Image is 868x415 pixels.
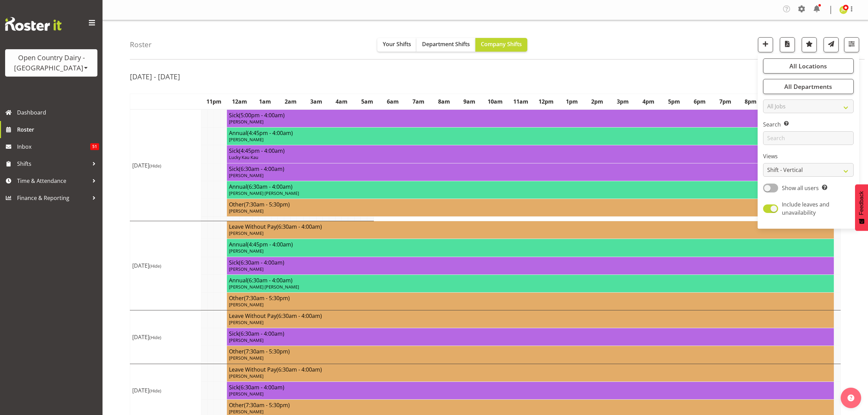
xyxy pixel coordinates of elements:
[17,124,99,135] span: Roster
[380,94,406,110] th: 6am
[149,334,161,340] span: (Hide)
[329,94,354,110] th: 4am
[229,136,263,143] span: [PERSON_NAME]
[229,337,263,343] span: [PERSON_NAME]
[229,119,263,125] span: [PERSON_NAME]
[763,79,854,94] button: All Departments
[229,190,299,196] span: [PERSON_NAME] [PERSON_NAME]
[784,82,832,91] span: All Departments
[229,366,832,373] h4: Leave Without Pay
[559,94,585,110] th: 1pm
[17,142,90,152] span: Inbox
[229,402,832,409] h4: Other
[130,221,201,310] td: [DATE]
[847,394,854,401] img: help-xxl-2.png
[431,94,457,110] th: 8am
[278,94,303,110] th: 2am
[229,147,832,154] h4: Sick
[247,241,293,248] span: (4:45pm - 4:00am)
[229,230,263,236] span: [PERSON_NAME]
[229,201,832,208] h4: Other
[229,112,832,119] h4: Sick
[229,302,263,308] span: [PERSON_NAME]
[789,62,827,70] span: All Locations
[276,366,322,373] span: (6:30am - 4:00am)
[229,183,832,190] h4: Annual
[201,94,227,110] th: 11pm
[383,40,411,48] span: Your Shifts
[763,152,854,160] label: Views
[229,284,299,290] span: [PERSON_NAME] [PERSON_NAME]
[802,37,817,52] button: Highlight an important date within the roster.
[508,94,533,110] th: 11am
[229,223,832,230] h4: Leave Without Pay
[276,312,322,320] span: (6:30am - 4:00am)
[229,241,832,248] h4: Annual
[229,391,263,397] span: [PERSON_NAME]
[585,94,610,110] th: 2pm
[229,277,832,284] h4: Annual
[239,330,284,337] span: (6:30am - 4:00am)
[858,191,865,215] span: Feedback
[130,41,152,49] h4: Roster
[244,348,290,355] span: (7:30am - 5:30pm)
[229,409,263,415] span: [PERSON_NAME]
[713,94,738,110] th: 7pm
[149,163,161,169] span: (Hide)
[149,388,161,394] span: (Hide)
[780,37,795,52] button: Download a PDF of the roster according to the set date range.
[244,401,290,409] span: (7:30am - 5:30pm)
[229,355,263,361] span: [PERSON_NAME]
[457,94,483,110] th: 9am
[247,183,293,190] span: (6:30am - 4:00am)
[229,154,258,160] span: Lucky Kau Kau
[247,129,293,137] span: (4:45pm - 4:00am)
[229,373,263,379] span: [PERSON_NAME]
[229,172,263,178] span: [PERSON_NAME]
[229,348,832,355] h4: Other
[422,40,470,48] span: Department Shifts
[229,165,832,172] h4: Sick
[130,72,180,81] h2: [DATE] - [DATE]
[303,94,329,110] th: 3am
[17,159,89,169] span: Shifts
[782,184,819,192] span: Show all users
[130,310,201,364] td: [DATE]
[229,295,832,302] h4: Other
[244,294,290,302] span: (7:30am - 5:30pm)
[855,184,868,231] button: Feedback - Show survey
[482,94,508,110] th: 10am
[244,201,290,208] span: (7:30am - 5:30pm)
[533,94,559,110] th: 12pm
[12,53,91,73] div: Open Country Dairy - [GEOGRAPHIC_DATA]
[229,384,832,391] h4: Sick
[17,176,89,186] span: Time & Attendance
[229,266,263,272] span: [PERSON_NAME]
[252,94,278,110] th: 1am
[610,94,636,110] th: 3pm
[239,111,285,119] span: (5:00pm - 4:00am)
[229,248,263,254] span: [PERSON_NAME]
[247,277,293,284] span: (6:30am - 4:00am)
[475,38,527,52] button: Company Shifts
[229,330,832,337] h4: Sick
[758,37,773,52] button: Add a new shift
[417,38,475,52] button: Department Shifts
[763,120,854,129] label: Search
[229,208,263,214] span: [PERSON_NAME]
[130,109,201,221] td: [DATE]
[90,143,99,150] span: 51
[229,312,832,319] h4: Leave Without Pay
[763,131,854,145] input: Search
[481,40,522,48] span: Company Shifts
[17,107,99,118] span: Dashboard
[377,38,417,52] button: Your Shifts
[661,94,687,110] th: 5pm
[229,319,263,325] span: [PERSON_NAME]
[17,193,89,203] span: Finance & Reporting
[239,147,285,155] span: (4:45pm - 4:00am)
[229,130,832,136] h4: Annual
[276,223,322,230] span: (6:30am - 4:00am)
[406,94,431,110] th: 7am
[782,201,829,216] span: Include leaves and unavailability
